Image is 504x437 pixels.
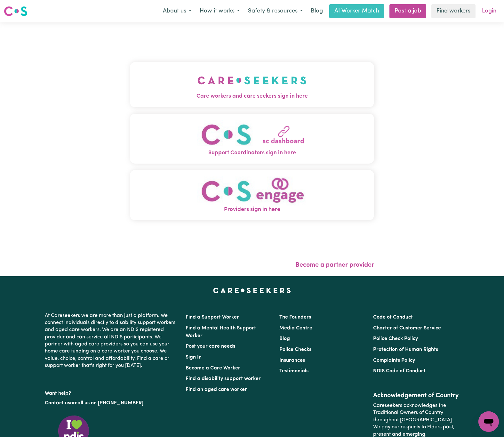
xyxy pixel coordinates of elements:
a: Testimonials [279,368,308,374]
a: Police Checks [279,347,311,352]
a: Careseekers home page [213,288,291,293]
a: Blog [279,336,290,341]
iframe: Button to launch messaging window [478,411,499,432]
a: Media Centre [279,326,312,331]
p: or [45,397,178,409]
a: Insurances [279,358,305,363]
a: Contact us [45,401,70,406]
span: Care workers and care seekers sign in here [130,92,374,101]
button: Support Coordinators sign in here [130,114,374,164]
a: NDIS Code of Conduct [373,368,426,374]
button: About us [159,4,196,18]
a: Police Check Policy [373,336,418,341]
a: Find a Support Worker [186,315,239,320]
span: Providers sign in here [130,206,374,214]
a: Careseekers logo [4,4,28,19]
a: Find workers [431,4,476,18]
a: Complaints Policy [373,358,415,363]
a: call us on [PHONE_NUMBER] [75,401,143,406]
a: Charter of Customer Service [373,326,441,331]
a: The Founders [279,315,311,320]
a: Protection of Human Rights [373,347,438,352]
a: Blog [307,4,327,18]
button: How it works [196,4,244,18]
p: At Careseekers we are more than just a platform. We connect individuals directly to disability su... [45,310,178,372]
a: AI Worker Match [329,4,384,18]
span: Support Coordinators sign in here [130,149,374,157]
a: Find a disability support worker [186,376,261,381]
a: Become a partner provider [295,262,374,268]
a: Post your care needs [186,344,235,349]
a: Code of Conduct [373,315,413,320]
img: Careseekers logo [4,5,28,17]
p: Want help? [45,387,178,397]
a: Sign In [186,355,202,360]
h2: Acknowledgement of Country [373,392,459,400]
button: Safety & resources [244,4,307,18]
a: Post a job [389,4,426,18]
a: Find an aged care worker [186,387,247,392]
button: Care workers and care seekers sign in here [130,62,374,107]
a: Become a Care Worker [186,366,240,371]
button: Providers sign in here [130,170,374,220]
a: Find a Mental Health Support Worker [186,326,256,338]
a: Login [478,4,500,18]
